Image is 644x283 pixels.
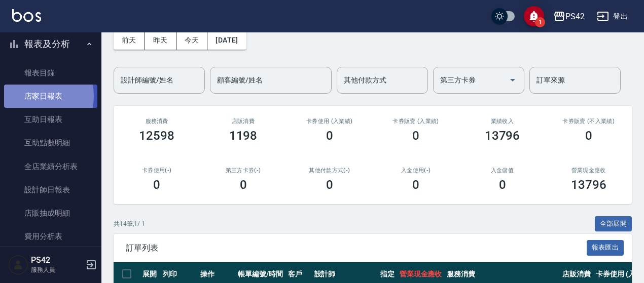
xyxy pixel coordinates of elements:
[4,178,97,201] a: 設計師日報表
[471,118,533,125] h2: 業績收入
[145,31,176,50] button: 昨天
[4,155,97,178] a: 全店業績分析表
[4,201,97,225] a: 店販抽成明細
[565,10,585,23] div: PS42
[126,167,188,174] h2: 卡券使用(-)
[385,167,447,174] h2: 入金使用(-)
[4,31,97,57] button: 報表及分析
[326,178,333,192] h3: 0
[558,118,620,125] h2: 卡券販賣 (不入業績)
[524,6,544,26] button: save
[412,178,419,192] h3: 0
[153,178,160,192] h3: 0
[571,178,606,192] h3: 13796
[587,242,624,252] a: 報表匯出
[499,178,506,192] h3: 0
[114,31,145,50] button: 前天
[299,118,361,125] h2: 卡券使用 (入業績)
[385,118,447,125] h2: 卡券販賣 (入業績)
[471,167,533,174] h2: 入金儲值
[412,129,419,143] h3: 0
[558,167,620,174] h2: 營業現金應收
[126,243,587,253] span: 訂單列表
[8,255,28,275] img: Person
[212,118,274,125] h2: 店販消費
[4,225,97,248] a: 費用分析表
[4,108,97,131] a: 互助日報表
[4,61,97,85] a: 報表目錄
[593,7,632,26] button: 登出
[31,255,83,265] h5: PS42
[114,219,145,228] p: 共 14 筆, 1 / 1
[207,31,246,50] button: [DATE]
[485,129,520,143] h3: 13796
[126,118,188,125] h3: 服務消費
[505,72,521,88] button: Open
[240,178,247,192] h3: 0
[176,31,208,50] button: 今天
[549,6,589,27] button: PS42
[31,265,83,274] p: 服務人員
[585,129,592,143] h3: 0
[4,131,97,154] a: 互助點數明細
[12,9,41,22] img: Logo
[535,17,545,27] span: 1
[139,129,174,143] h3: 12598
[212,167,274,174] h2: 第三方卡券(-)
[4,85,97,108] a: 店家日報表
[326,129,333,143] h3: 0
[595,216,632,232] button: 全部展開
[229,129,258,143] h3: 1198
[299,167,361,174] h2: 其他付款方式(-)
[587,240,624,256] button: 報表匯出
